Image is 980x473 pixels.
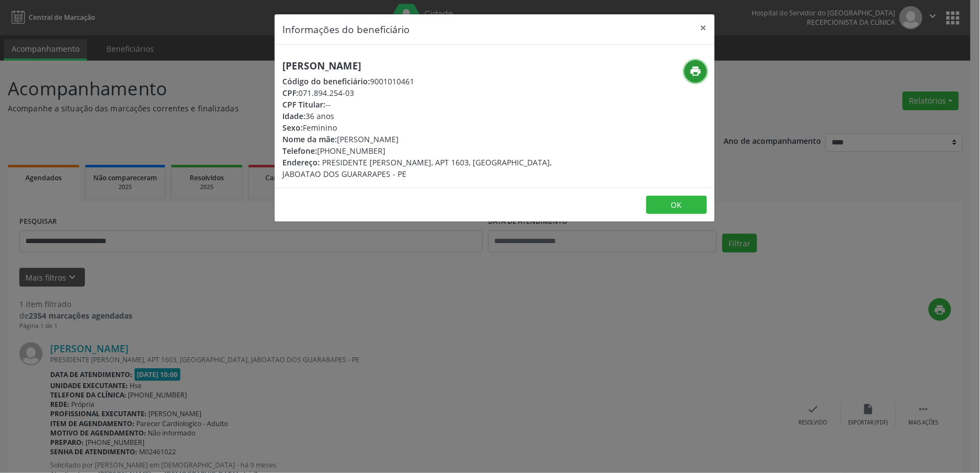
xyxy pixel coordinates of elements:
[684,60,707,83] button: print
[282,22,410,36] h5: Informações do beneficiário
[282,146,317,156] span: Telefone:
[282,76,370,87] span: Código do beneficiário:
[282,99,560,110] div: --
[282,134,337,144] span: Nome da mãe:
[282,111,306,121] span: Idade:
[282,145,560,157] div: [PHONE_NUMBER]
[646,196,707,214] button: OK
[282,122,303,133] span: Sexo:
[282,60,560,72] h5: [PERSON_NAME]
[282,157,551,179] span: PRESIDENTE [PERSON_NAME], APT 1603, [GEOGRAPHIC_DATA], JABOATAO DOS GUARARAPES - PE
[282,157,320,168] span: Endereço:
[282,99,325,110] span: CPF Titular:
[282,122,560,133] div: Feminino
[282,76,560,87] div: 9001010461
[282,110,560,122] div: 36 anos
[693,14,715,41] button: Close
[282,88,298,98] span: CPF:
[690,65,702,77] i: print
[282,133,560,145] div: [PERSON_NAME]
[282,87,560,99] div: 071.894.254-03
